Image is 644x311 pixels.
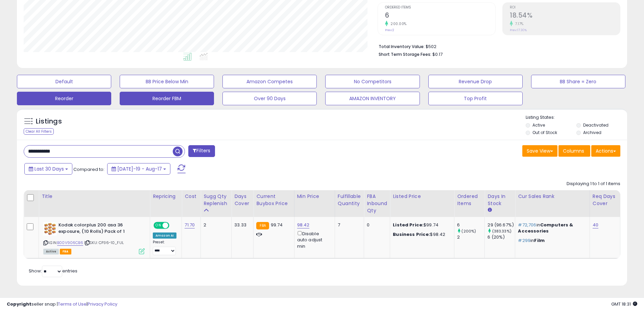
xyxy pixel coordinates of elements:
[24,128,54,135] div: Clear All Filters
[518,238,584,244] p: in
[388,21,407,26] small: 200.00%
[379,51,431,57] b: Short Term Storage Fees:
[185,222,195,228] a: 71.70
[17,92,111,105] button: Reorder
[367,193,387,214] div: FBA inbound Qty
[393,231,449,238] div: $98.42
[563,148,584,154] span: Columns
[107,163,170,175] button: [DATE]-19 - Aug-17
[60,249,71,254] span: FBA
[532,122,545,128] label: Active
[379,44,425,49] b: Total Inventory Value:
[234,193,251,207] div: Days Cover
[393,222,424,228] b: Listed Price:
[518,222,573,234] span: Computers & Accessories
[153,193,179,200] div: Repricing
[583,130,601,135] label: Archived
[17,75,111,88] button: Default
[432,51,443,58] span: $0.17
[393,193,451,200] div: Listed Price
[204,222,226,228] div: 2
[510,28,527,32] small: Prev: 17.30%
[120,75,214,88] button: BB Price Below Min
[393,231,430,238] b: Business Price:
[385,6,495,9] span: Ordered Items
[256,222,269,229] small: FBA
[73,166,104,173] span: Compared to:
[567,181,620,187] div: Displaying 1 to 1 of 1 items
[428,75,523,88] button: Revenue Drop
[518,193,587,200] div: Cur Sales Rank
[583,122,609,128] label: Deactivated
[154,223,163,228] span: ON
[385,28,394,32] small: Prev: 2
[36,117,62,126] h5: Listings
[201,190,232,217] th: Please note that this number is a calculation based on your required days of coverage and your ve...
[379,42,615,50] li: $502
[532,130,557,135] label: Out of Stock
[297,222,310,228] a: 98.42
[558,145,590,157] button: Columns
[34,165,64,172] span: Last 30 Days
[58,301,87,307] a: Terms of Use
[393,222,449,228] div: $99.74
[7,301,31,307] strong: Copyright
[510,12,620,21] h2: 18.54%
[42,193,147,200] div: Title
[487,207,492,213] small: Days In Stock.
[117,165,162,172] span: [DATE]-19 - Aug-17
[593,193,617,207] div: Req Days Cover
[185,193,198,200] div: Cost
[57,240,83,246] a: B00V906CB6
[88,301,117,307] a: Privacy Policy
[487,234,515,240] div: 6 (20%)
[58,222,141,236] b: Kodak colorplus 200 asa 36 exposure, (10 Rolls) Pack of 1
[518,237,530,244] span: #299
[7,301,117,308] div: seller snap | |
[591,145,620,157] button: Actions
[29,268,77,274] span: Show: entries
[188,145,215,157] button: Filters
[531,75,625,88] button: BB Share = Zero
[367,222,385,228] div: 0
[84,240,124,245] span: | SKU: CP36-10_FUL
[271,222,283,228] span: 99.74
[526,114,627,121] p: Listing States:
[24,163,72,175] button: Last 30 Days
[297,193,332,200] div: Min Price
[593,222,598,228] a: 40
[518,222,584,234] p: in
[338,222,359,228] div: 7
[513,21,524,26] small: 7.17%
[461,228,476,234] small: (200%)
[611,301,637,307] span: 2025-09-17 18:31 GMT
[222,75,317,88] button: Amazon Competes
[457,222,484,228] div: 6
[43,222,145,253] div: ASIN:
[457,234,484,240] div: 2
[325,75,420,88] button: No Competitors
[492,228,511,234] small: (383.33%)
[153,232,176,239] div: Amazon AI
[153,240,176,255] div: Preset:
[428,92,523,105] button: Top Profit
[204,193,229,207] div: Sugg Qty Replenish
[534,237,545,244] span: Film
[338,193,361,207] div: Fulfillable Quantity
[522,145,557,157] button: Save View
[510,6,620,9] span: ROI
[43,249,59,254] span: All listings currently available for purchase on Amazon
[325,92,420,105] button: AMAZON INVENTORY
[487,222,515,228] div: 29 (96.67%)
[256,193,291,207] div: Current Buybox Price
[487,193,512,207] div: Days In Stock
[518,222,536,228] span: #72,706
[234,222,248,228] div: 33.33
[297,230,330,249] div: Disable auto adjust min
[43,222,57,236] img: 51+vagY4EJL._SL40_.jpg
[120,92,214,105] button: Reorder FBM
[222,92,317,105] button: Over 90 Days
[385,12,495,21] h2: 6
[457,193,482,207] div: Ordered Items
[168,223,179,228] span: OFF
